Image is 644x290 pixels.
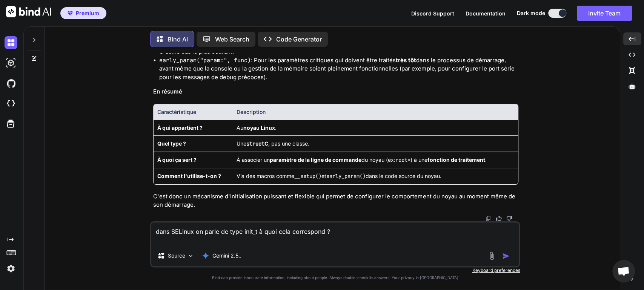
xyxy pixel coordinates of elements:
[6,6,51,17] img: Bind AI
[215,35,249,44] p: Web Search
[153,87,518,96] h3: En résumé
[427,157,485,163] strong: fonction de traitement
[168,252,185,259] p: Source
[496,215,502,221] img: like
[487,252,496,260] img: attachment
[243,124,275,131] strong: noyau Linux
[577,6,632,21] button: Invite Team
[396,57,416,64] strong: très tôt
[612,260,635,282] div: Ouvrir le chat
[233,120,518,135] td: Au .
[233,104,518,120] th: Description
[411,9,454,17] button: Discord Support
[502,252,510,260] img: icon
[466,10,506,17] span: Documentation
[188,253,194,259] img: Pick Models
[5,77,17,90] img: githubDark
[246,140,268,147] strong: C
[294,173,321,180] code: __setup()
[159,57,251,64] code: early_param("param=", func)
[246,140,264,147] code: struct
[154,104,232,120] th: Caractéristique
[5,262,17,275] img: settings
[5,36,17,49] img: darkChat
[157,140,186,147] strong: Quel type ?
[270,157,361,163] strong: paramètre de la ligne de commande
[157,173,221,179] strong: Comment l'utilise-t-on ?
[76,9,99,17] span: Premium
[466,9,506,17] button: Documentation
[157,124,203,131] strong: À qui appartient ?
[150,267,520,273] p: Keyboard preferences
[159,56,518,82] li: : Pour les paramètres critiques qui doivent être traités dans le processus de démarrage, avant mê...
[150,275,520,281] p: Bind can provide inaccurate information, including about people. Always double-check its answers....
[5,57,17,69] img: darkAi-studio
[157,157,197,163] strong: À quoi ça sert ?
[395,157,410,163] code: root=
[233,168,518,184] td: Via des macros comme et dans le code source du noyau.
[517,9,545,17] span: Dark mode
[153,192,518,209] p: C'est donc un mécanisme d'initialisation puissant et flexible qui permet de configurer le comport...
[60,7,106,19] button: premiumPremium
[233,135,518,152] td: Une , pas une classe.
[506,215,512,221] img: dislike
[151,222,519,245] textarea: dans SELinux on parle de type init_t à quoi cela correspond ?
[233,152,518,168] td: À associer un du noyau (ex: ) à une .
[168,35,188,44] p: Bind AI
[68,11,73,15] img: premium
[326,173,366,180] code: early_param()
[276,35,322,44] p: Code Generator
[212,252,241,259] p: Gemini 2.5..
[202,252,209,259] img: Gemini 2.5 Pro
[485,215,491,221] img: copy
[411,10,454,17] span: Discord Support
[5,97,17,110] img: cloudideIcon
